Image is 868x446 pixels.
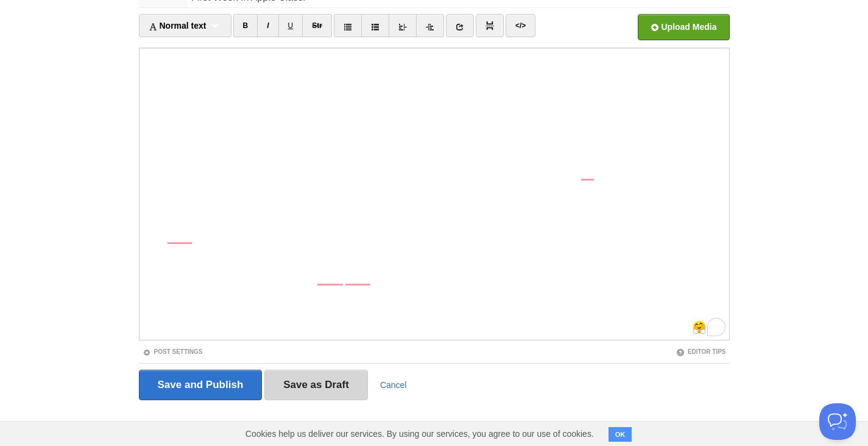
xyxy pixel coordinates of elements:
[149,21,206,31] span: Normal text
[139,370,263,400] input: Save and Publish
[609,427,632,442] button: OK
[485,21,494,30] img: pagebreak-icon.png
[257,14,278,37] a: I
[233,422,606,446] span: Cookies help us deliver our services. By using our services, you agree to our use of cookies.
[233,14,258,37] a: B
[506,14,535,37] a: </>
[676,348,726,355] a: Editor Tips
[278,14,303,37] a: U
[143,348,203,355] a: Post Settings
[302,14,332,37] a: Str
[312,21,322,30] del: Str
[819,403,856,440] iframe: Help Scout Beacon - Open
[380,380,407,390] a: Cancel
[264,370,368,400] input: Save as Draft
